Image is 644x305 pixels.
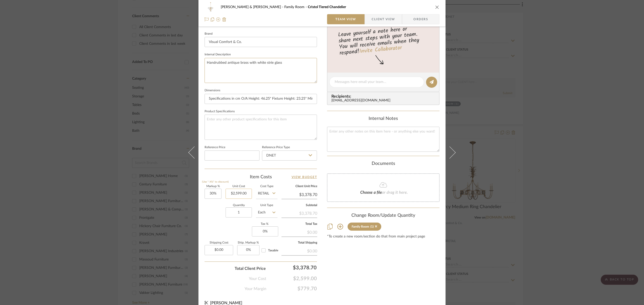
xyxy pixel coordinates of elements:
span: Choose a file [360,190,382,194]
span: Team View [335,14,356,24]
input: Enter Brand [205,37,317,47]
div: Documents [327,161,439,167]
span: $2,599.00 [266,276,317,282]
span: Recipients: [331,94,437,99]
label: Brand [205,33,213,35]
span: Total Client Price [235,266,266,272]
label: Unit Type [256,204,277,207]
a: View Budget [292,174,317,180]
label: Subtotal [281,204,317,207]
div: [EMAIL_ADDRESS][DOMAIN_NAME] [331,99,437,103]
button: close [435,5,439,9]
div: (1) [370,225,374,228]
span: [PERSON_NAME] [210,301,242,305]
label: Reference Price [205,146,225,149]
div: *To create a new room/section do that from main project page [327,235,439,239]
span: or drag it here. [382,190,408,194]
span: [PERSON_NAME] & [PERSON_NAME] [221,5,284,9]
span: Cristol Tiered Chandelier [308,5,346,9]
span: Your Margin [245,286,266,292]
label: Product Specifications [205,110,235,113]
span: Family Room [284,5,308,9]
label: Quantity [226,204,252,207]
span: Taxable [268,249,278,252]
div: $3,378.70 [268,263,319,273]
label: Reference Price Type [262,146,290,149]
span: Orders [408,14,434,24]
div: Family Room [352,225,369,228]
label: Cost Type [256,185,277,188]
div: Change Room/Update Quantity [327,213,439,219]
label: Total Tax [281,223,317,225]
div: $0.00 [281,227,317,236]
label: Ship. Markup % [237,242,259,244]
div: $0.00 [281,246,317,255]
label: Dimensions [205,89,220,92]
input: Enter the dimensions of this item [205,94,317,104]
img: Remove from project [222,17,226,21]
div: Internal Notes [327,116,439,122]
span: $779.70 [266,286,317,292]
label: Internal Description [205,53,231,56]
a: Invite Collaborator [359,43,402,56]
label: Markup % [205,185,222,188]
img: 6b26ff45-26cd-4513-9d22-a80b61d5d3fa_48x40.jpg [205,2,217,12]
div: Item Costs [205,174,317,180]
span: Client View [372,14,395,24]
label: Client Unit Price [281,185,317,188]
label: Shipping Cost [205,242,233,244]
label: Tax % [252,223,277,225]
div: Leave yourself a note here or share next steps with your team. You will receive emails when they ... [327,24,440,57]
div: $3,378.70 [281,208,317,217]
label: Total Shipping [281,242,317,244]
span: Your Cost [249,276,266,282]
label: Unit Cost [226,185,252,188]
